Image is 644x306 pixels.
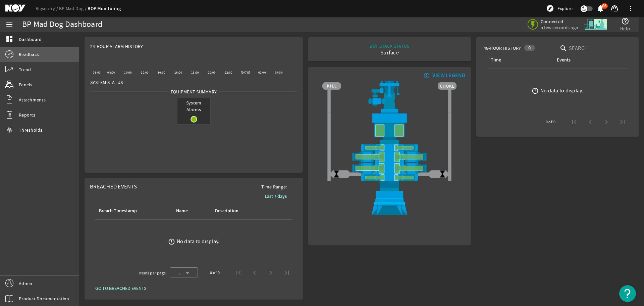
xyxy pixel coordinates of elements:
[620,25,630,32] span: Help
[322,174,457,181] img: PipeRamOpen.png
[19,51,39,58] span: Readback
[19,81,33,88] span: Panels
[541,18,578,25] span: Connected
[210,269,220,276] div: 0 of 0
[19,280,32,287] span: Admin
[265,193,287,200] b: Last 7 days
[5,20,13,29] mat-icon: menu
[177,238,220,245] div: No data to display.
[484,45,521,51] span: 48-Hour History
[19,36,42,43] span: Dashboard
[175,207,206,215] div: Name
[557,5,573,12] span: Explore
[177,98,210,114] span: System Alarms
[332,170,340,178] img: ValveClose.png
[215,207,238,215] div: Description
[90,282,152,294] button: GO TO BREACHED EVENTS
[532,87,539,94] mat-icon: error_outline
[36,5,59,11] a: Rigsentry
[5,35,13,43] mat-icon: dashboard
[546,119,555,125] div: 0 of 0
[557,56,571,64] div: Events
[610,4,619,12] mat-icon: support_agent
[88,5,121,12] a: BOP Monitoring
[524,45,535,51] div: 0
[540,87,583,94] div: No data to display.
[225,71,232,75] text: 22:00
[546,4,554,12] mat-icon: explore
[256,183,292,190] span: Time Range:
[22,21,102,28] div: BP Mad Dog Dashboard
[90,43,143,50] span: 24-Hour Alarm History
[438,170,446,178] img: ValveClose.png
[90,183,137,190] span: Breached Events
[174,71,182,75] text: 16:00
[19,295,69,302] span: Product Documentation
[322,151,457,163] img: ShearRamOpen.png
[158,71,165,75] text: 14:00
[241,71,250,75] text: [DATE]
[543,3,575,14] button: Explore
[99,207,137,215] div: Breach Timestamp
[583,12,608,37] img: Skid.svg
[432,72,466,79] div: VIEW LEGEND
[597,5,604,12] button: 86
[325,127,333,137] img: TransparentStackSlice.png
[19,66,31,73] span: Trend
[322,181,457,215] img: WellheadConnector.png
[95,285,146,292] span: GO TO BREACHED EVENTS
[422,73,430,78] mat-icon: info_outline
[596,4,604,12] mat-icon: notifications
[446,127,454,137] img: TransparentStackSlice.png
[168,88,219,95] span: Equipment Summary
[559,44,568,52] i: search
[619,285,636,302] button: Open Resource Center
[19,127,43,133] span: Thresholds
[556,56,623,64] div: Events
[168,238,175,245] mat-icon: error_outline
[176,207,188,215] div: Name
[491,56,501,64] div: Time
[621,17,629,25] mat-icon: help_outline
[59,5,88,11] a: BP Mad Dog
[258,71,266,75] text: 02:00
[322,163,457,174] img: ShearRamOpen.png
[141,71,149,75] text: 12:00
[139,270,167,276] div: Items per page:
[259,190,292,202] button: Last 7 days
[107,71,115,75] text: 08:00
[541,25,578,31] span: a few seconds ago
[322,81,457,113] img: RiserAdapter.png
[322,113,457,144] img: UpperAnnularOpen.png
[322,144,457,151] img: PipeRamOpen.png
[569,44,629,52] input: Search
[208,71,216,75] text: 20:00
[124,71,132,75] text: 10:00
[90,79,123,86] span: System Status
[623,0,639,16] button: more_vert
[490,56,548,64] div: Time
[370,43,409,49] div: BOP STACK STATUS
[19,112,35,118] span: Reports
[93,71,101,75] text: 06:00
[19,96,46,103] span: Attachments
[98,207,167,215] div: Breach Timestamp
[275,71,283,75] text: 04:00
[214,207,262,215] div: Description
[191,71,199,75] text: 18:00
[370,49,409,56] div: Surface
